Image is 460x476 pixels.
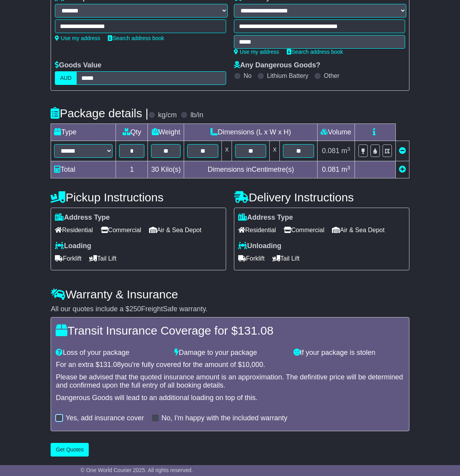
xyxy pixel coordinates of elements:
label: AUD [55,71,77,85]
td: Weight [148,124,184,141]
div: Dangerous Goods will lead to an additional loading on top of this. [56,394,404,402]
span: Residential [55,224,93,236]
label: Lithium Battery [267,72,309,79]
a: Search address book [108,35,164,41]
span: 250 [130,305,141,313]
label: Goods Value [55,61,101,70]
a: Remove this item [399,147,406,155]
span: 131.08 [99,361,121,368]
label: No [244,72,251,79]
sup: 3 [347,165,350,171]
span: © One World Courier 2025. All rights reserved. [81,467,193,473]
label: Address Type [55,213,110,222]
span: Commercial [101,224,141,236]
label: Yes, add insurance cover [65,414,144,423]
span: 0.081 [322,147,339,155]
span: 131.08 [238,324,274,337]
td: x [222,141,232,161]
span: Tail Lift [89,252,116,264]
td: x [270,141,280,161]
td: Kilo(s) [148,161,184,178]
span: m [341,147,350,155]
span: Air & Sea Depot [149,224,202,236]
span: 0.081 [322,166,339,173]
td: Volume [318,124,355,141]
span: Residential [238,224,276,236]
span: Forklift [55,252,81,264]
label: Any Dangerous Goods? [234,61,320,70]
label: kg/cm [158,111,177,120]
div: If your package is stolen [290,349,408,357]
div: Damage to your package [170,349,289,357]
h4: Transit Insurance Coverage for $ [56,324,404,337]
button: Get Quotes [51,443,89,457]
div: Please be advised that the quoted insurance amount is an approximation. The definitive price will... [56,373,404,390]
a: Search address book [287,49,343,55]
div: For an extra $ you're fully covered for the amount of $ . [56,361,404,369]
h4: Delivery Instructions [234,191,409,204]
td: Dimensions in Centimetre(s) [184,161,318,178]
td: Dimensions (L x W x H) [184,124,318,141]
label: No, I'm happy with the included warranty [162,414,288,423]
span: Air & Sea Depot [332,224,385,236]
span: 30 [151,166,159,173]
span: Commercial [284,224,324,236]
div: Loss of your package [52,349,170,357]
a: Use my address [55,35,100,41]
h4: Package details | [51,107,148,120]
h4: Pickup Instructions [51,191,226,204]
div: All our quotes include a $ FreightSafe warranty. [51,305,409,314]
label: Loading [55,242,91,250]
span: Tail Lift [272,252,300,264]
span: 10,000 [242,361,263,368]
a: Use my address [234,49,279,55]
span: Forklift [238,252,265,264]
label: Other [324,72,339,79]
label: lb/in [190,111,203,120]
td: Type [51,124,116,141]
td: Qty [116,124,148,141]
td: 1 [116,161,148,178]
h4: Warranty & Insurance [51,288,409,301]
td: Total [51,161,116,178]
label: Address Type [238,213,293,222]
span: m [341,166,350,173]
label: Unloading [238,242,281,250]
a: Add new item [399,166,406,173]
sup: 3 [347,146,350,152]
